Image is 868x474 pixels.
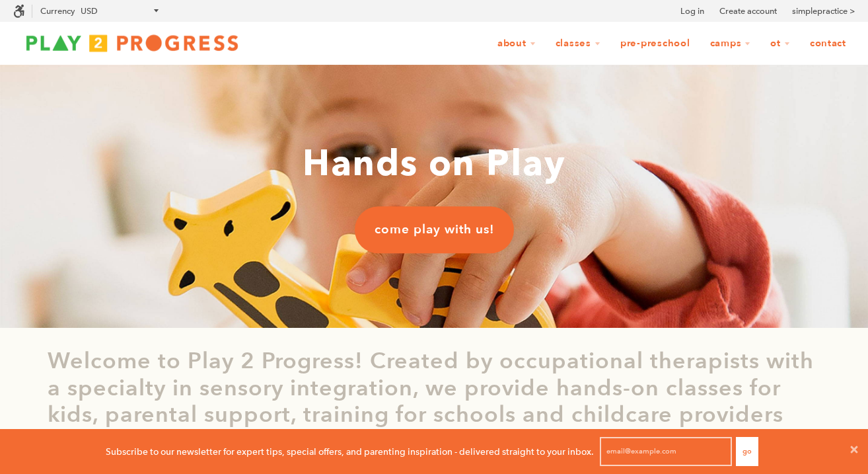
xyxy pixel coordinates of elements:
a: Contact [801,31,855,56]
label: Currency [40,6,75,16]
input: email@example.com [600,437,732,466]
a: Log in [680,5,704,18]
button: Go [736,437,758,466]
img: Play2Progress logo [13,30,251,56]
a: come play with us! [355,206,514,253]
a: OT [762,31,799,56]
a: Create account [719,5,777,18]
p: Subscribe to our newsletter for expert tips, special offers, and parenting inspiration - delivere... [106,444,594,459]
a: Pre-Preschool [612,31,699,56]
a: Classes [547,31,609,56]
p: Welcome to Play 2 Progress! Created by occupational therapists with a specialty in sensory integr... [48,348,820,455]
a: About [489,31,544,56]
a: simplepractice > [792,5,855,18]
span: come play with us! [375,221,494,238]
a: Camps [702,31,760,56]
